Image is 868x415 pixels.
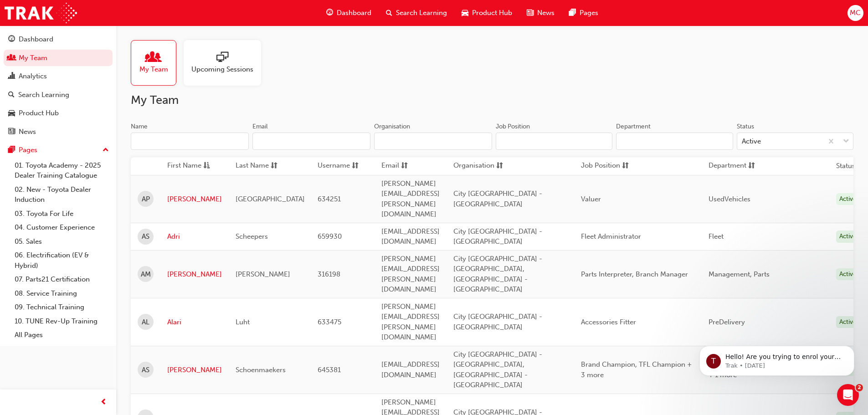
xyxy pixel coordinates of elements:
div: Search Learning [18,90,69,100]
a: Product Hub [4,105,113,122]
a: My Team [131,40,184,86]
span: AL [142,317,149,328]
a: 10. TUNE Rev-Up Training [11,314,113,328]
a: car-iconProduct Hub [454,4,519,22]
span: news-icon [527,7,534,19]
span: First Name [167,160,201,172]
span: Luht [236,318,250,326]
span: search-icon [386,7,392,19]
button: Job Positionsorting-icon [581,160,631,172]
a: All Pages [11,328,113,342]
span: 634251 [318,195,341,203]
h2: My Team [131,93,853,108]
button: Pages [4,142,113,159]
div: Product Hub [19,108,59,118]
input: Organisation [374,133,492,150]
div: Email [252,122,268,131]
a: [PERSON_NAME] [167,365,222,375]
span: City [GEOGRAPHIC_DATA] - [GEOGRAPHIC_DATA], [GEOGRAPHIC_DATA] - [GEOGRAPHIC_DATA] [453,350,542,389]
a: Upcoming Sessions [184,40,268,86]
span: City [GEOGRAPHIC_DATA] - [GEOGRAPHIC_DATA] [453,190,542,208]
span: Username [318,160,350,172]
span: people-icon [8,54,15,62]
span: up-icon [103,144,109,156]
div: Pages [19,145,37,155]
div: Active [742,136,761,147]
span: sorting-icon [352,160,359,172]
span: [PERSON_NAME][EMAIL_ADDRESS][PERSON_NAME][DOMAIN_NAME] [381,302,440,342]
a: 03. Toyota For Life [11,207,113,221]
span: Parts Interpreter, Branch Manager [581,270,688,278]
span: Organisation [453,160,494,172]
button: Emailsorting-icon [381,160,431,172]
a: 07. Parts21 Certification [11,272,113,287]
a: search-iconSearch Learning [379,4,454,22]
span: Scheepers [236,232,268,241]
span: Dashboard [337,8,371,18]
div: Active [836,316,860,328]
button: Organisationsorting-icon [453,160,503,172]
input: Name [131,133,249,150]
a: News [4,123,113,140]
button: DashboardMy TeamAnalyticsSearch LearningProduct HubNews [4,29,113,142]
span: [GEOGRAPHIC_DATA] [236,195,305,203]
a: Dashboard [4,31,113,48]
span: car-icon [8,109,15,118]
span: asc-icon [203,160,210,172]
button: Usernamesorting-icon [318,160,368,172]
span: Accessories Fitter [581,318,636,326]
span: sorting-icon [748,160,755,172]
th: Status [836,161,855,171]
span: AS [142,231,149,242]
img: Trak [5,3,77,23]
span: sorting-icon [401,160,408,172]
span: AP [142,194,150,205]
span: [EMAIL_ADDRESS][DOMAIN_NAME] [381,227,440,246]
div: Job Position [496,122,530,131]
div: Active [836,268,860,281]
span: City [GEOGRAPHIC_DATA] - [GEOGRAPHIC_DATA], [GEOGRAPHIC_DATA] - [GEOGRAPHIC_DATA] [453,255,542,294]
a: My Team [4,50,113,67]
div: Department [616,122,651,131]
span: guage-icon [8,36,15,44]
a: 09. Technical Training [11,300,113,314]
span: car-icon [462,7,468,19]
span: Schoenmaekers [236,366,286,374]
span: people-icon [148,51,159,64]
span: Department [709,160,746,172]
a: 04. Customer Experience [11,220,113,235]
span: down-icon [843,136,849,148]
span: AM [141,269,151,280]
span: AS [142,365,149,375]
span: PreDelivery [709,318,745,326]
button: First Nameasc-icon [167,160,217,172]
input: Job Position [496,133,612,150]
div: Active [836,231,860,243]
a: news-iconNews [519,4,562,22]
div: Status [737,122,754,131]
a: [PERSON_NAME] [167,269,222,280]
div: Analytics [19,71,47,82]
iframe: Intercom notifications message [686,327,868,390]
span: sorting-icon [622,160,629,172]
span: Brand Champion, TFL Champion + 3 more [581,360,692,379]
span: Product Hub [472,8,512,18]
span: UsedVehicles [709,195,750,203]
div: Active [836,193,860,205]
a: 06. Electrification (EV & Hybrid) [11,248,113,272]
a: pages-iconPages [562,4,606,22]
span: MC [850,8,861,18]
span: chart-icon [8,72,15,81]
span: pages-icon [8,146,15,154]
span: City [GEOGRAPHIC_DATA] - [GEOGRAPHIC_DATA] [453,227,542,246]
span: Pages [580,8,598,18]
a: guage-iconDashboard [319,4,379,22]
div: Dashboard [19,34,53,45]
a: 02. New - Toyota Dealer Induction [11,183,113,207]
span: Search Learning [396,8,447,18]
span: Fleet [709,232,724,241]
